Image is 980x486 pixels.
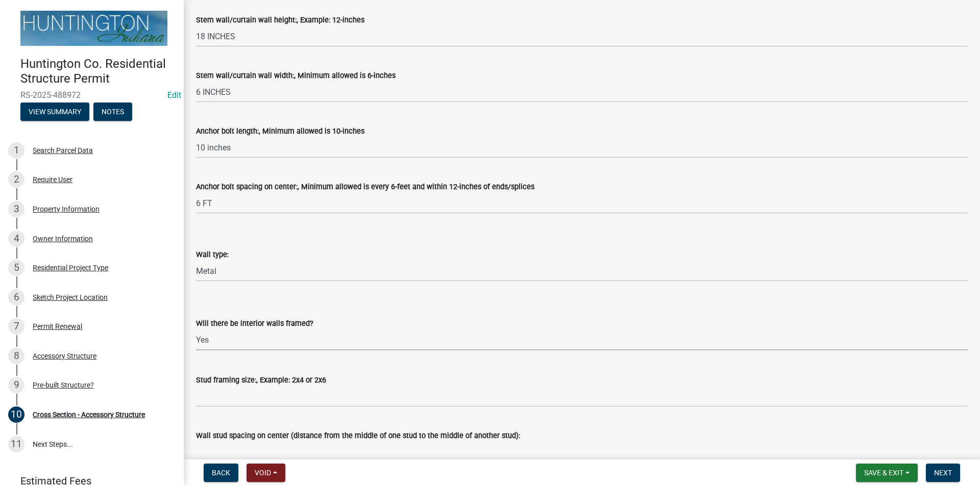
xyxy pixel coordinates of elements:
[8,171,24,188] div: 2
[33,381,94,389] div: Pre-built Structure?
[20,11,167,46] img: Huntington County, Indiana
[33,147,93,154] div: Search Parcel Data
[196,184,534,191] label: Anchor bolt spacing on center:, Minimum allowed is every 6-feet and within 12-inches of ends/splices
[33,176,72,183] div: Require User
[196,128,364,135] label: Anchor bolt length:, Minimum allowed is 10-inches
[33,352,96,360] div: Accessory Structure
[167,90,181,100] wm-modal-confirm: Edit Application Number
[33,264,108,271] div: Residential Project Type
[8,406,24,423] div: 10
[196,377,326,384] label: Stud framing size:, Example: 2x4 or 2x6
[8,348,24,364] div: 8
[167,90,181,100] a: Edit
[20,103,89,121] button: View Summary
[8,318,24,335] div: 7
[247,464,285,482] button: Void
[8,260,24,276] div: 5
[196,432,520,440] label: Wall stud spacing on center (distance from the middle of one stud to the middle of another stud):
[864,469,903,477] span: Save & Exit
[33,411,145,418] div: Cross Section - Accessory Structure
[8,142,24,159] div: 1
[196,72,396,80] label: Stem wall/curtain wall width:, Minimum allowed is 6-inches
[20,90,163,100] span: RS-2025-488972
[212,469,230,477] span: Back
[196,17,364,24] label: Stem wall/curtain wall height:, Example: 12-inches
[33,323,82,330] div: Permit Renewal
[20,108,89,116] wm-modal-confirm: Summary
[33,206,100,213] div: Property Information
[93,103,132,121] button: Notes
[934,469,952,477] span: Next
[8,201,24,217] div: 3
[33,235,93,242] div: Owner Information
[8,377,24,393] div: 9
[33,294,108,301] div: Sketch Project Location
[93,108,132,116] wm-modal-confirm: Notes
[196,251,229,259] label: Wall type:
[8,231,24,247] div: 4
[255,469,271,477] span: Void
[856,464,918,482] button: Save & Exit
[20,57,176,86] h4: Huntington Co. Residential Structure Permit
[204,464,238,482] button: Back
[196,320,313,327] label: Will there be interior walls framed?
[8,289,24,305] div: 6
[926,464,960,482] button: Next
[8,436,24,452] div: 11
